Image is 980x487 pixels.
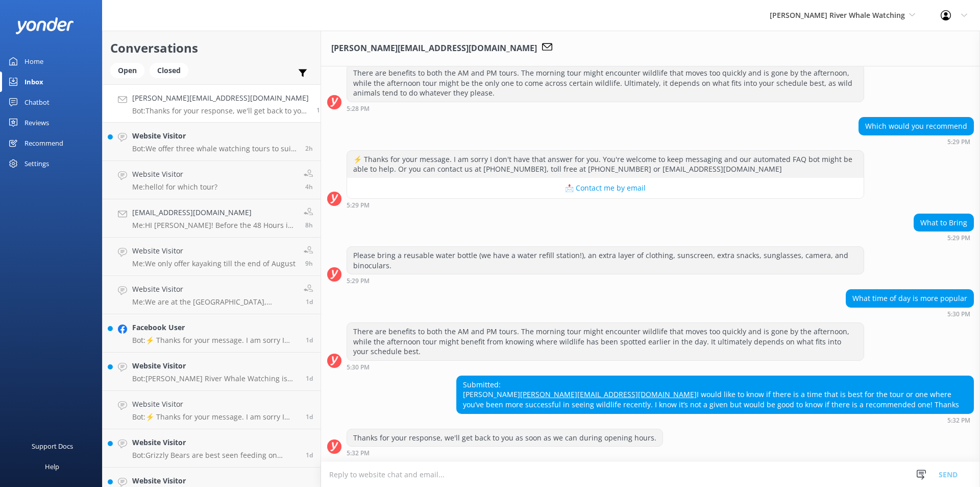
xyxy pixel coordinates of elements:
[132,169,217,180] h4: Website Visitor
[347,278,370,284] strong: 5:29 PM
[520,389,697,399] a: [PERSON_NAME][EMAIL_ADDRESS][DOMAIN_NAME]
[24,153,49,174] div: Settings
[132,130,298,142] h4: Website Visitor
[347,323,864,360] div: There are benefits to both the AM and PM tours. The morning tour might encounter wildlife that mo...
[347,450,370,456] strong: 5:32 PM
[457,376,973,413] div: Submitted: [PERSON_NAME] I would like to know if there is a time that is best for the tour or one...
[24,92,50,112] div: Chatbot
[914,214,973,231] div: What to Bring
[846,310,974,317] div: Aug 29 2025 05:30pm (UTC -07:00) America/Tijuana
[103,199,321,238] a: [EMAIL_ADDRESS][DOMAIN_NAME]Me:HI [PERSON_NAME]! Before the 48 Hours in advance, you will get a f...
[132,245,296,257] h4: Website Visitor
[306,451,313,459] span: Aug 28 2025 06:57am (UTC -07:00) America/Tijuana
[347,178,864,198] button: 📩 Contact me by email
[103,391,321,429] a: Website VisitorBot:⚡ Thanks for your message. I am sorry I don't have that answer for you. You're...
[132,412,298,422] p: Bot: ⚡ Thanks for your message. I am sorry I don't have that answer for you. You're welcome to ke...
[347,363,864,370] div: Aug 29 2025 05:30pm (UTC -07:00) America/Tijuana
[347,247,864,274] div: Please bring a reusable water bottle (we have a water refill station!), an extra layer of clothin...
[132,322,298,333] h4: Facebook User
[947,139,970,145] strong: 5:29 PM
[347,151,864,178] div: ⚡ Thanks for your message. I am sorry I don't have that answer for you. You're welcome to keep me...
[347,105,864,112] div: Aug 29 2025 05:28pm (UTC -07:00) America/Tijuana
[15,17,74,34] img: yonder-white-logo.png
[306,412,313,421] span: Aug 28 2025 10:35am (UTC -07:00) America/Tijuana
[305,259,313,268] span: Aug 29 2025 08:24am (UTC -07:00) America/Tijuana
[110,64,150,76] a: Open
[846,290,973,307] div: What time of day is more popular
[859,138,974,145] div: Aug 29 2025 05:29pm (UTC -07:00) America/Tijuana
[103,429,321,468] a: Website VisitorBot:Grizzly Bears are best seen feeding on salmon in September and October, with g...
[24,112,49,133] div: Reviews
[347,449,663,456] div: Aug 29 2025 05:32pm (UTC -07:00) America/Tijuana
[103,161,321,199] a: Website VisitorMe:hello! for which tour?4h
[132,144,298,153] p: Bot: We offer three whale watching tours to suit different schedules. The Full Day Whale Watching...
[306,297,313,306] span: Aug 28 2025 11:41am (UTC -07:00) America/Tijuana
[306,374,313,383] span: Aug 28 2025 10:50am (UTC -07:00) America/Tijuana
[132,437,298,448] h4: Website Visitor
[132,451,298,460] p: Bot: Grizzly Bears are best seen feeding on salmon in September and October, with good sightings ...
[859,118,973,135] div: Which would you recommend
[132,182,217,192] p: Me: hello! for which tour?
[103,123,321,161] a: Website VisitorBot:We offer three whale watching tours to suit different schedules. The Full Day ...
[347,202,370,208] strong: 5:29 PM
[347,106,370,112] strong: 5:28 PM
[132,106,309,115] p: Bot: Thanks for your response, we'll get back to you as soon as we can during opening hours.
[24,51,43,72] div: Home
[132,297,296,307] p: Me: We are at the [GEOGRAPHIC_DATA], [GEOGRAPHIC_DATA] E
[132,92,309,104] h4: [PERSON_NAME][EMAIL_ADDRESS][DOMAIN_NAME]
[770,10,905,20] span: [PERSON_NAME] River Whale Watching
[132,360,298,372] h4: Website Visitor
[947,418,970,424] strong: 5:32 PM
[347,64,864,102] div: There are benefits to both the AM and PM tours. The morning tour might encounter wildlife that mo...
[132,336,298,345] p: Bot: ⚡ Thanks for your message. I am sorry I don't have that answer for you. You're welcome to ke...
[132,475,298,486] h4: Website Visitor
[305,221,313,229] span: Aug 29 2025 09:24am (UTC -07:00) America/Tijuana
[132,399,298,410] h4: Website Visitor
[132,259,296,268] p: Me: We only offer kayaking till the end of August
[103,238,321,276] a: Website VisitorMe:We only offer kayaking till the end of August9h
[150,63,188,78] div: Closed
[947,311,970,317] strong: 5:30 PM
[947,235,970,241] strong: 5:29 PM
[305,182,313,191] span: Aug 29 2025 12:44pm (UTC -07:00) America/Tijuana
[316,106,326,114] span: Aug 29 2025 05:32pm (UTC -07:00) America/Tijuana
[132,207,296,218] h4: [EMAIL_ADDRESS][DOMAIN_NAME]
[103,276,321,314] a: Website VisitorMe:We are at the [GEOGRAPHIC_DATA], [GEOGRAPHIC_DATA] E1d
[456,416,974,424] div: Aug 29 2025 05:32pm (UTC -07:00) America/Tijuana
[103,84,321,123] a: [PERSON_NAME][EMAIL_ADDRESS][DOMAIN_NAME]Bot:Thanks for your response, we'll get back to you as s...
[347,201,864,208] div: Aug 29 2025 05:29pm (UTC -07:00) America/Tijuana
[132,374,298,383] p: Bot: [PERSON_NAME] River Whale Watching is located at [GEOGRAPHIC_DATA], [GEOGRAPHIC_DATA], [PERS...
[305,144,313,153] span: Aug 29 2025 02:45pm (UTC -07:00) America/Tijuana
[32,436,73,456] div: Support Docs
[132,284,296,295] h4: Website Visitor
[914,234,974,241] div: Aug 29 2025 05:29pm (UTC -07:00) America/Tijuana
[331,42,537,55] h3: [PERSON_NAME][EMAIL_ADDRESS][DOMAIN_NAME]
[103,353,321,391] a: Website VisitorBot:[PERSON_NAME] River Whale Watching is located at [GEOGRAPHIC_DATA], [GEOGRAPHI...
[150,64,193,76] a: Closed
[110,63,144,78] div: Open
[347,429,663,447] div: Thanks for your response, we'll get back to you as soon as we can during opening hours.
[347,364,370,370] strong: 5:30 PM
[347,277,864,284] div: Aug 29 2025 05:29pm (UTC -07:00) America/Tijuana
[45,456,59,477] div: Help
[103,314,321,353] a: Facebook UserBot:⚡ Thanks for your message. I am sorry I don't have that answer for you. You're w...
[306,336,313,344] span: Aug 28 2025 10:57am (UTC -07:00) America/Tijuana
[24,133,63,153] div: Recommend
[132,221,296,230] p: Me: HI [PERSON_NAME]! Before the 48 Hours in advance, you will get a full refund to the card you ...
[24,72,43,92] div: Inbox
[110,38,313,58] h2: Conversations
